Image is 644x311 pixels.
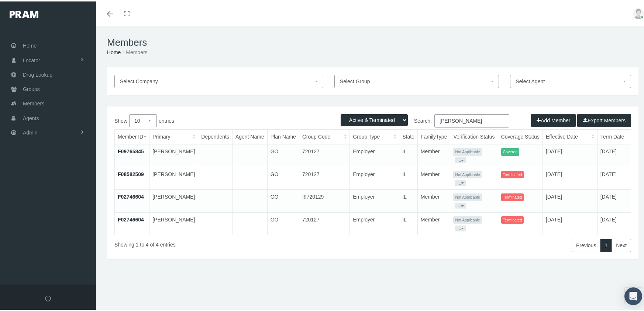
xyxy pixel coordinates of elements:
button: ... [455,224,466,230]
span: Admin [23,124,38,138]
input: Search: [434,113,509,126]
span: Terminated [501,170,524,177]
a: 1 [600,237,612,251]
button: ... [455,156,466,162]
span: Terminated [501,192,524,200]
span: Covered [501,147,520,154]
td: [PERSON_NAME] [149,211,198,233]
th: Agent Name [232,128,267,143]
td: [DATE] [597,188,643,211]
a: Home [107,48,121,54]
a: F02746604 [118,215,144,221]
td: [DATE] [597,211,643,233]
td: GO [267,165,299,188]
td: Employer [350,188,399,211]
span: Members [23,95,44,109]
h1: Members [107,35,638,47]
td: IL [399,165,418,188]
span: Locator [23,52,40,66]
th: State [399,128,418,143]
td: [PERSON_NAME] [149,143,198,165]
td: [DATE] [543,211,597,233]
span: Not Applicable [453,192,482,200]
td: Employer [350,211,399,233]
td: 720127 [299,165,349,188]
th: Group Code: activate to sort column ascending [299,128,349,143]
th: Group Type: activate to sort column ascending [350,128,399,143]
td: Member [417,143,450,165]
th: Primary: activate to sort column ascending [149,128,198,143]
span: Not Applicable [453,170,482,177]
th: FamilyType [417,128,450,143]
a: Previous [572,237,600,251]
th: Coverage Status [498,128,543,143]
th: Effective Date: activate to sort column ascending [543,128,597,143]
select: Showentries [129,113,157,126]
th: Term Date: activate to sort column ascending [597,128,643,143]
span: Terminated [501,215,524,223]
a: F02746604 [118,192,144,198]
img: user-placeholder.jpg [633,7,644,18]
span: Not Applicable [453,147,482,154]
th: Dependents [198,128,233,143]
button: ... [455,179,466,185]
td: [PERSON_NAME] [149,188,198,211]
span: Drug Lookup [23,66,52,80]
th: Member ID: activate to sort column ascending [115,128,149,143]
span: Agents [23,110,39,124]
th: Plan Name [267,128,299,143]
td: [DATE] [543,165,597,188]
a: F08582509 [118,170,144,176]
button: Add Member [531,112,576,126]
td: 720127 [299,143,349,165]
td: IL [399,211,418,233]
a: F09765845 [118,147,144,153]
td: Member [417,165,450,188]
div: Open Intercom Messenger [624,286,642,304]
span: Groups [23,81,40,95]
span: Not Applicable [453,215,482,223]
button: ... [455,201,466,207]
a: Next [612,237,631,251]
td: Member [417,211,450,233]
td: [DATE] [543,188,597,211]
td: Member [417,188,450,211]
th: Verification Status [450,128,498,143]
td: [PERSON_NAME] [149,165,198,188]
td: IL [399,143,418,165]
td: [DATE] [597,165,643,188]
td: GO [267,211,299,233]
td: [DATE] [597,143,643,165]
label: Search: [373,113,509,126]
td: GO [267,188,299,211]
img: PRAM_20_x_78.png [10,9,38,17]
td: !!!720129 [299,188,349,211]
td: 720127 [299,211,349,233]
span: Select Group [340,77,370,83]
td: [DATE] [543,143,597,165]
span: Select Agent [516,77,545,83]
span: Home [23,37,37,51]
td: GO [267,143,299,165]
button: Export Members [577,112,631,126]
li: Members [121,47,147,55]
td: IL [399,188,418,211]
td: Employer [350,143,399,165]
span: Select Company [120,77,158,83]
label: Show entries [114,113,373,126]
td: Employer [350,165,399,188]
